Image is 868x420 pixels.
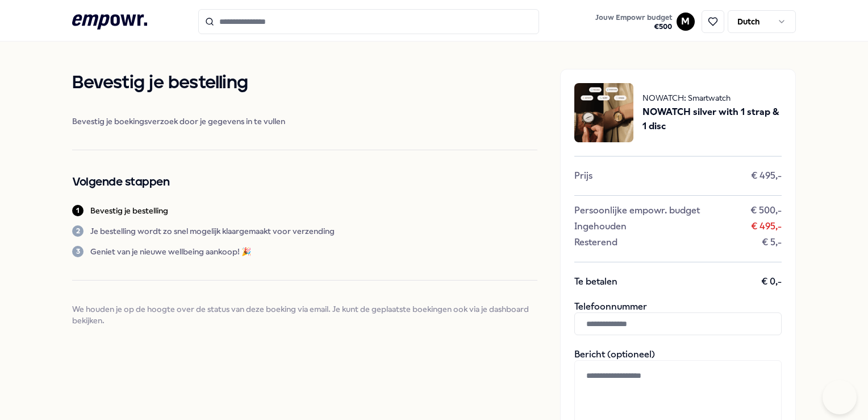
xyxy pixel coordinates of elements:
span: € 500,- [750,205,782,216]
p: Geniet van je nieuwe wellbeing aankoop! 🎉 [90,246,251,257]
span: We houden je op de hoogte over de status van deze boeking via email. Je kunt de geplaatste boekin... [72,303,537,326]
span: € 500 [595,22,672,31]
span: € 5,- [762,237,782,248]
div: Telefoonnummer [574,301,782,335]
span: Resterend [574,237,617,248]
button: M [677,13,695,31]
span: € 495,- [751,221,782,232]
span: Bevestig je boekingsverzoek door je gegevens in te vullen [72,116,537,127]
div: 1 [72,205,84,216]
span: Ingehouden [574,221,627,232]
div: 2 [72,225,84,237]
span: Prijs [574,170,592,182]
span: NOWATCH: Smartwatch [642,92,782,104]
span: Persoonlijke empowr. budget [574,205,700,216]
iframe: Help Scout Beacon - Open [823,380,857,414]
span: € 0,- [761,276,782,287]
h1: Bevestig je bestelling [72,69,537,97]
img: package image [574,83,633,142]
input: Search for products, categories or subcategories [198,9,539,34]
div: 3 [72,246,84,257]
span: Jouw Empowr budget [595,13,672,22]
p: Je bestelling wordt zo snel mogelijk klaargemaakt voor verzending [90,225,335,237]
button: Jouw Empowr budget€500 [593,11,674,34]
h2: Volgende stappen [72,173,537,191]
span: Te betalen [574,276,617,287]
span: NOWATCH silver with 1 strap & 1 disc [642,105,782,134]
p: Bevestig je bestelling [90,205,168,216]
a: Jouw Empowr budget€500 [591,10,677,34]
span: € 495,- [751,170,782,182]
